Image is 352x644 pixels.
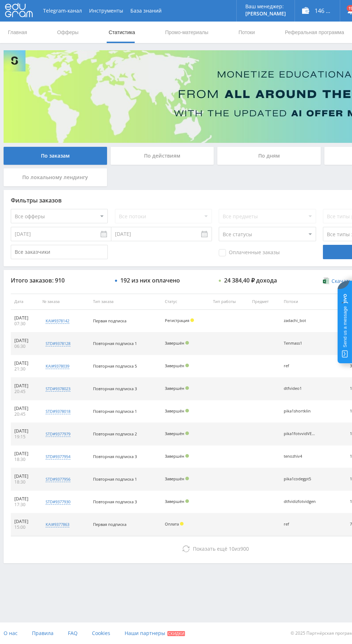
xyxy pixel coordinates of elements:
span: Завершён [165,499,184,504]
span: Оплата [165,521,179,527]
div: Tenmass1 [284,341,316,346]
span: Cookies [92,630,110,636]
div: 18:30 [14,457,35,462]
div: std#9377979 [46,431,70,437]
span: Завершён [165,453,184,459]
div: kai#9377863 [46,522,69,527]
span: Повторная подписка 3 [93,454,137,459]
div: 21:30 [14,366,35,372]
div: Итого заказов: 910 [11,277,108,284]
span: Завершён [165,386,184,391]
span: Наши партнеры [125,630,165,636]
span: Завершён [165,363,184,368]
span: Подтвержден [185,386,189,390]
span: из [193,545,249,552]
div: 07:30 [14,321,35,327]
span: Повторная подписка 3 [93,499,137,504]
span: Холд [180,522,184,526]
a: Потоки [238,22,256,43]
span: Завершён [165,408,184,414]
th: № заказа [39,294,89,310]
span: Правила [32,630,54,636]
p: [PERSON_NAME] [245,11,286,17]
span: Завершён [165,340,184,346]
span: О нас [4,630,18,636]
div: std#9377954 [46,454,70,459]
div: 20:45 [14,411,35,417]
span: Первая подписка [93,318,126,323]
div: std#9378023 [46,386,70,392]
div: По дням [217,147,321,165]
span: Скидки [167,631,185,636]
div: std#9377930 [46,499,70,505]
span: 900 [240,545,249,552]
div: 20:45 [14,389,35,395]
th: Тип заказа [89,294,161,310]
th: Потоки [280,294,332,310]
a: Наши партнеры Скидки [125,622,185,644]
span: Показать ещё [193,545,227,552]
img: xlsx [323,277,329,284]
div: pika1fotvvidVEO3 [284,431,316,436]
a: Реферальная программа [284,22,345,43]
div: tenozhiv4 [284,454,316,459]
span: Повторная подписка 1 [93,341,137,346]
div: [DATE] [14,383,35,389]
div: 15:00 [14,524,35,530]
div: std#9378128 [46,341,70,346]
div: [DATE] [14,519,35,524]
th: Статус [161,294,209,310]
div: По заказам [4,147,107,165]
span: Повторная подписка 2 [93,431,137,437]
span: Подтвержден [185,431,189,435]
span: Подтвержден [185,341,189,345]
div: pika1shortklin [284,409,316,414]
span: 10 [229,545,235,552]
div: 192 из них оплачено [120,277,180,284]
div: 18:30 [14,479,35,485]
span: Подтвержден [185,364,189,367]
div: [DATE] [14,406,35,411]
th: Дата [11,294,39,310]
div: kai#9378142 [46,318,69,324]
div: [DATE] [14,360,35,366]
span: Завершён [165,476,184,481]
span: Повторная подписка 1 [93,409,137,414]
div: 06:30 [14,344,35,349]
div: [DATE] [14,338,35,344]
div: [DATE] [14,315,35,321]
a: Правила [32,622,54,644]
div: По действиям [111,147,214,165]
a: Главная [7,22,28,43]
span: Повторная подписка 5 [93,363,137,369]
span: Повторная подписка 3 [93,386,137,391]
div: pika1codegpt5 [284,477,316,481]
div: std#9377956 [46,476,70,482]
span: Повторная подписка 1 [93,476,137,482]
div: zadachi_bot [284,318,316,323]
div: 19:15 [14,434,35,440]
th: Предмет [249,294,280,310]
div: dtfvideo1 [284,386,316,391]
th: Тип работы [209,294,249,310]
span: FAQ [68,630,78,636]
a: Офферы [56,22,79,43]
span: Завершён [165,431,184,436]
span: Холд [190,318,194,322]
div: 24 384,40 ₽ дохода [224,277,277,284]
span: Подтвержден [185,454,189,458]
span: Подтвержден [185,409,189,412]
div: std#9378018 [46,409,70,414]
p: Ваш менеджер: [245,4,286,9]
span: Регистрация [165,318,189,323]
div: kai#9378039 [46,363,69,369]
div: [DATE] [14,451,35,457]
div: ref [284,522,316,527]
a: Промо-материалы [165,22,209,43]
span: Первая подписка [93,522,126,527]
a: FAQ [68,622,78,644]
input: Все заказчики [11,245,108,259]
div: [DATE] [14,428,35,434]
div: [DATE] [14,473,35,479]
div: ref [284,364,316,368]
